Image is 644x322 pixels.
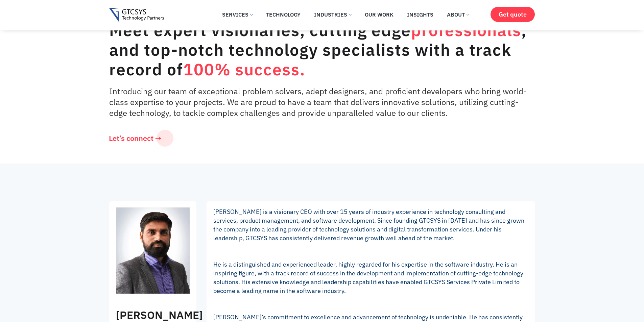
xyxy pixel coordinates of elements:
[99,130,173,147] a: Let’s connect
[261,7,306,22] a: Technology
[360,7,399,22] a: Our Work
[109,20,532,79] div: Meet expert visionaries, cutting edge , and top-notch technology specialists with a track record of
[217,7,258,22] a: Services
[402,7,438,22] a: Insights
[109,86,532,118] p: Introducing our team of exceptional problem solvers, adept designers, and proficient developers w...
[109,134,153,142] span: Let’s connect
[499,11,527,18] span: Get quote
[183,59,305,80] span: 100% success.
[442,7,474,22] a: About
[109,8,164,22] img: Gtcsys logo
[116,207,190,294] img: Mukesh Lagadhir CEO of GTCSYS Software Development Company
[309,7,356,22] a: Industries
[116,308,190,322] h3: [PERSON_NAME]
[491,7,535,22] a: Get quote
